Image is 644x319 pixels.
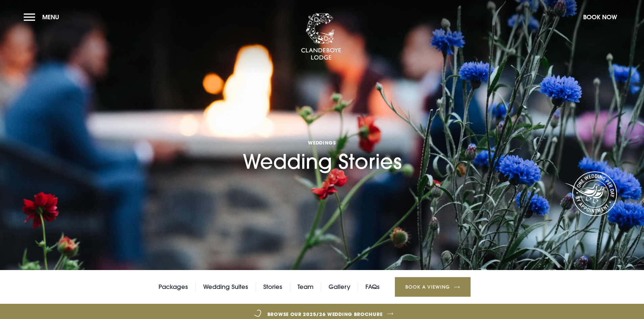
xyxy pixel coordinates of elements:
[297,282,313,292] a: Team
[301,13,341,60] img: Clandeboye Lodge
[243,100,402,174] h1: Wedding Stories
[329,282,350,292] a: Gallery
[42,13,59,21] span: Menu
[203,282,248,292] a: Wedding Suites
[395,277,471,297] a: Book a Viewing
[24,10,63,24] button: Menu
[365,282,380,292] a: FAQs
[263,282,282,292] a: Stories
[580,10,620,24] button: Book Now
[159,282,188,292] a: Packages
[243,139,402,146] span: Weddings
